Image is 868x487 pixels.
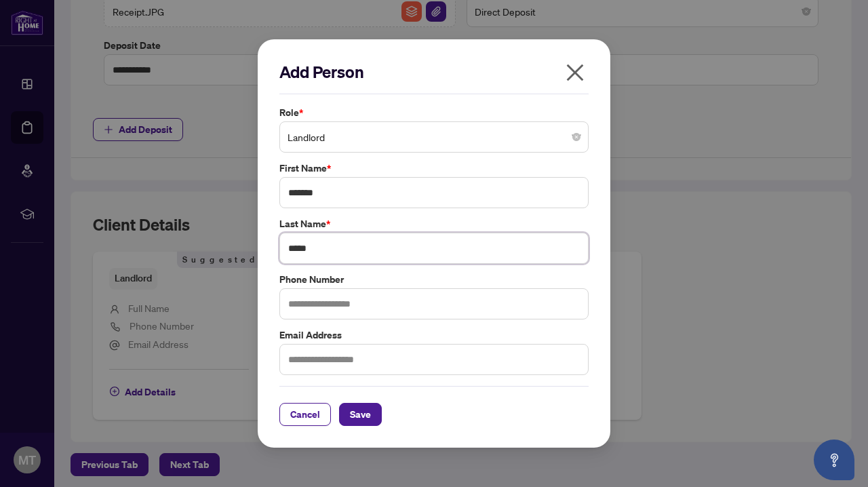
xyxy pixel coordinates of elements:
[279,161,589,176] label: First Name
[288,124,580,150] span: Landlord
[564,62,586,83] span: close
[279,272,589,287] label: Phone Number
[279,403,331,426] button: Cancel
[279,328,589,343] label: Email Address
[350,404,371,425] span: Save
[339,403,382,426] button: Save
[279,216,589,231] label: Last Name
[572,133,580,141] span: close-circle
[279,105,589,120] label: Role
[290,404,320,425] span: Cancel
[279,61,589,83] h2: Add Person
[814,440,854,480] button: Open asap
